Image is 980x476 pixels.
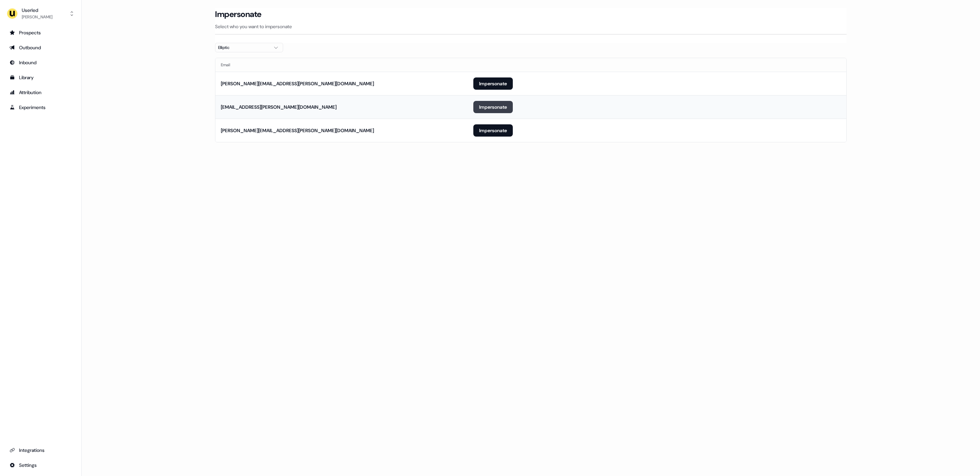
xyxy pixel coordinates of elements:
button: Impersonate [473,77,513,90]
div: [PERSON_NAME][EMAIL_ADDRESS][PERSON_NAME][DOMAIN_NAME] [221,80,374,87]
th: Email [215,58,468,72]
div: Library [10,74,72,81]
div: [PERSON_NAME][EMAIL_ADDRESS][PERSON_NAME][DOMAIN_NAME] [221,127,374,134]
p: Select who you want to impersonate [215,23,847,30]
a: Go to prospects [5,27,76,38]
div: Prospects [10,29,72,36]
a: Go to templates [5,72,76,83]
button: Elliptic [215,43,283,52]
div: [EMAIL_ADDRESS][PERSON_NAME][DOMAIN_NAME] [221,104,337,110]
div: Experiments [10,104,72,111]
div: Inbound [10,59,72,66]
div: Outbound [10,44,72,51]
a: Go to Inbound [5,57,76,68]
button: Impersonate [473,124,513,137]
div: Elliptic [218,44,269,51]
h3: Impersonate [215,9,262,19]
a: Go to experiments [5,102,76,113]
a: Go to integrations [5,445,76,456]
div: Settings [10,462,72,469]
div: [PERSON_NAME] [22,14,52,20]
div: Attribution [10,89,72,96]
div: Userled [22,7,52,14]
button: Userled[PERSON_NAME] [5,5,76,22]
a: Go to outbound experience [5,42,76,53]
a: Go to attribution [5,87,76,98]
div: Integrations [10,447,72,454]
button: Impersonate [473,101,513,113]
a: Go to integrations [5,460,76,471]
